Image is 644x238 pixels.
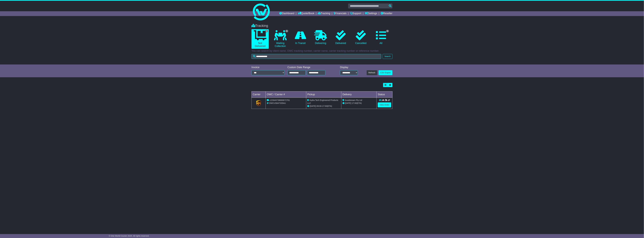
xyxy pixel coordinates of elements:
td: Status [377,91,392,98]
a: Dashboard [279,11,294,16]
span: 1 [285,30,288,32]
a: Tracking [318,11,330,16]
span: Goodstream Pty Ltd [345,99,362,101]
a: Delivering [312,29,329,46]
a: 1 Waiting Collection [272,29,289,49]
span: [DATE] [345,102,351,104]
a: Quote/Book [298,11,314,16]
td: OWC / Carrier # [266,91,306,98]
div: Tracking [250,24,394,28]
div: Invoice [252,66,285,69]
button: Refresh [367,70,377,75]
div: (ETA) [343,102,375,105]
div: Display [340,66,358,69]
a: Support [350,11,361,16]
td: Delivery [341,91,377,98]
a: CSV Export [379,70,392,75]
img: GetCarrierServiceLogo [256,100,261,106]
span: 17:00 [352,102,357,104]
a: Reseller [381,11,392,16]
span: Hydra Tech Engineered Products LLC [307,99,338,104]
a: Delivered [332,29,349,46]
p: You can search by client name, OWC tracking number, carrier name, carrier tracking number or refe... [252,49,392,53]
span: 1 [386,30,389,32]
span: 1 [265,30,268,32]
a: 1 All [372,29,390,46]
div: Custom Date Range [287,66,333,69]
button: Search [383,54,392,59]
span: 17:00 [322,105,327,107]
span: [DATE] [310,105,316,107]
span: OWCUS647335AU [269,102,286,104]
td: Pickup [306,91,341,98]
span: 09:00 [317,105,322,107]
a: Cancelled [352,29,369,46]
span: 1Z30A5738690672761 [270,99,290,101]
span: © One World Courier 2025. All rights reserved. [109,235,149,237]
a: 1 Not Delivered [252,29,269,49]
td: Carrier [252,91,266,98]
a: Settings [365,11,377,16]
a: Financials [334,11,347,16]
a: In Transit [292,29,309,46]
div: - (ETA) [307,105,340,108]
a: View Order [378,102,391,107]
